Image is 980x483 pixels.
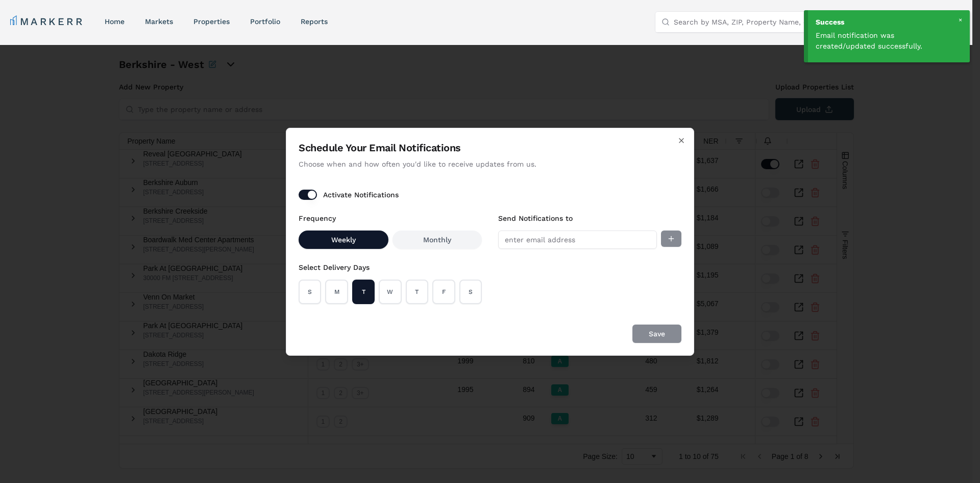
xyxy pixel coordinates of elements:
[816,30,954,52] div: Email notification was created/updated successfully.
[393,231,482,249] button: Monthly
[432,280,455,304] button: Select F for weekly notifications
[498,214,573,222] label: Send Notifications to
[299,263,370,271] label: Select Delivery Days
[299,214,336,222] label: Frequency
[352,280,375,304] button: Select T for weekly notifications
[323,191,399,198] label: Activate Notifications
[299,159,681,169] p: Choose when and how often you'd like to receive updates from us.
[299,141,681,155] h2: Schedule Your Email Notifications
[816,17,962,28] div: Success
[299,231,388,249] button: Weekly
[379,280,401,304] button: Select W for weekly notifications
[498,231,657,249] input: enter email address
[406,280,428,304] button: Select T for weekly notifications
[325,280,348,304] button: Select M for weekly notifications
[459,280,482,304] button: Select S for weekly notifications
[299,280,321,304] button: Select S for weekly notifications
